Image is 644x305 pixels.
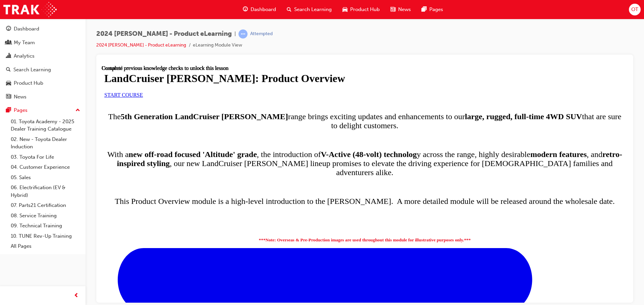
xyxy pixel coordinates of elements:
[3,23,83,35] a: Dashboard
[629,4,641,15] button: OT
[337,3,385,16] a: car-iconProduct Hub
[8,172,83,183] a: 05. Sales
[6,85,521,111] span: With a , the introduction of y across the range, highly desirable , and , our new LandCruiser [PE...
[7,47,520,65] span: The range brings exciting updates and enhancements to our that are sure to delight customers.
[8,200,83,211] a: 07. Parts21 Certification
[74,292,79,300] span: prev-icon
[14,106,28,114] div: Pages
[631,6,638,13] span: OT
[96,42,186,48] a: 2024 [PERSON_NAME] - Product eLearning
[219,85,315,93] strong: V-Active (48-volt) technolog
[8,152,83,162] a: 03. Toyota For Life
[3,104,83,117] button: Pages
[363,47,480,56] strong: large, rugged, full-time 4WD SUV
[3,77,83,89] a: Product Hub
[8,231,83,241] a: 10. TUNE Rev-Up Training
[350,6,380,13] span: Product Hub
[8,134,83,152] a: 02. New - Toyota Dealer Induction
[14,79,43,87] div: Product Hub
[14,93,26,101] div: News
[3,27,41,32] a: START COURSE
[342,5,347,14] span: car-icon
[75,106,80,115] span: up-icon
[19,47,186,56] strong: 5th Generation LandCruiser [PERSON_NAME]
[14,25,39,33] div: Dashboard
[429,6,443,13] span: Pages
[3,21,83,104] button: DashboardMy TeamAnalyticsSearch LearningProduct HubNews
[281,3,337,16] a: search-iconSearch Learning
[416,3,448,16] a: pages-iconPages
[14,52,35,60] div: Analytics
[238,29,248,39] span: learningRecordVerb_ATTEMPT-icon
[3,2,57,17] img: Trak
[422,5,427,14] span: pages-icon
[13,132,513,140] span: This Product Overview module is a high-level introduction to the [PERSON_NAME]. A more detailed m...
[6,53,11,59] span: chart-icon
[234,30,236,38] span: |
[6,94,11,100] span: news-icon
[157,172,369,177] strong: ***Note: Overseas & Pre-Production images are used throughout this module for illustrative purpos...
[429,85,485,93] strong: modern features
[385,3,416,16] a: news-iconNews
[237,3,281,16] a: guage-iconDashboard
[8,221,83,231] a: 09. Technical Training
[193,42,242,49] li: eLearning Module View
[15,85,521,102] strong: retro-inspired styling
[3,7,524,19] h1: LandCruiser [PERSON_NAME]: Product Overview
[14,39,35,47] div: My Team
[27,85,155,93] strong: new off-road focused 'Altitude' grade
[3,64,83,76] a: Search Learning
[96,30,232,38] span: 2024 [PERSON_NAME] - Product eLearning
[6,40,11,46] span: people-icon
[287,5,291,14] span: search-icon
[6,26,11,32] span: guage-icon
[13,66,51,74] div: Search Learning
[390,5,395,14] span: news-icon
[8,162,83,172] a: 04. Customer Experience
[6,80,11,86] span: car-icon
[8,117,83,134] a: 01. Toyota Academy - 2025 Dealer Training Catalogue
[6,67,11,73] span: search-icon
[251,6,276,13] span: Dashboard
[6,107,11,113] span: pages-icon
[3,36,83,49] a: My Team
[398,6,411,13] span: News
[3,50,83,62] a: Analytics
[250,31,273,37] div: Attempted
[8,241,83,251] a: All Pages
[8,182,83,200] a: 06. Electrification (EV & Hybrid)
[294,6,332,13] span: Search Learning
[3,91,83,103] a: News
[8,211,83,221] a: 08. Service Training
[243,5,248,14] span: guage-icon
